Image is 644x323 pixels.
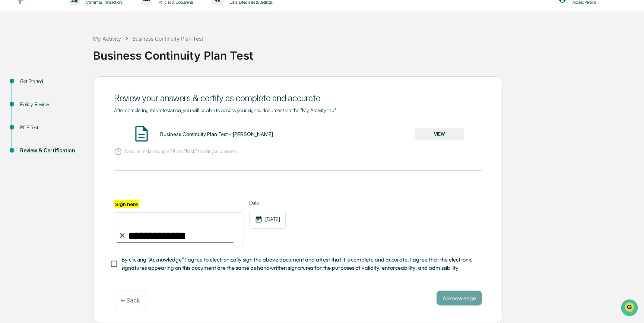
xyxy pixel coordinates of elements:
div: My Activity [93,35,121,42]
button: VIEW [415,128,464,140]
label: Date [249,200,286,206]
span: By clicking "Acknowledge" I agree to electronically sign the above document and attest that it is... [121,256,476,272]
button: Acknowledge [437,291,482,305]
div: Review & Certification [20,147,81,155]
span: After completing this attestation, you will be able to access your signed document via the "My Ac... [114,107,337,113]
label: Sign here [114,200,139,208]
p: Need to make changes? Press "Back" to edit your answers [125,149,237,154]
span: Pylon [74,126,90,132]
div: Review your answers & certify as complete and accurate [114,93,482,104]
div: [DATE] [249,210,286,229]
div: BCP Test [20,124,81,132]
div: Business Continuity Plan Test - [PERSON_NAME] [160,131,273,137]
div: Policy Review [20,101,81,108]
div: 🗄️ [54,95,60,101]
span: Preclearance [15,94,48,101]
img: 1746055101610-c473b297-6a78-478c-a979-82029cc54cd1 [7,57,21,70]
iframe: Open customer support [620,298,640,319]
div: 🖐️ [7,95,13,101]
a: 🗄️Attestations [51,91,95,104]
button: Start new chat [127,59,136,68]
div: Business Continuity Plan Test [132,35,203,42]
div: 🔎 [7,109,13,115]
span: Data Lookup [15,108,47,115]
div: Business Continuity Plan Test [93,43,640,62]
a: 🔎Data Lookup [4,105,50,118]
div: Start new chat [25,57,122,64]
p: ← Back [120,297,140,304]
a: 🖐️Preclearance [4,91,51,104]
span: Attestations [61,94,92,101]
p: How can we help? [7,16,136,28]
img: Document Icon [132,124,151,143]
div: We're available if you need us! [25,64,94,70]
div: Get Started [20,77,81,85]
a: Powered byPylon [53,126,90,132]
input: Clear [19,34,123,42]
